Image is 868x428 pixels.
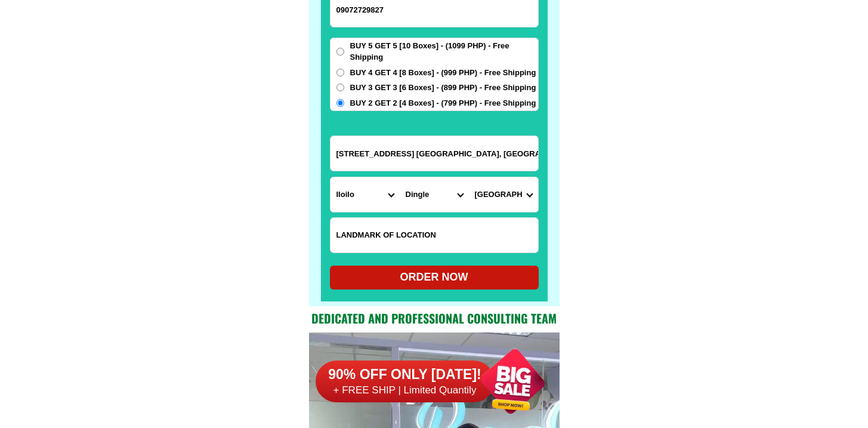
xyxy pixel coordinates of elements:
input: BUY 5 GET 5 [10 Boxes] - (1099 PHP) - Free Shipping [336,48,344,56]
input: BUY 4 GET 4 [8 Boxes] - (999 PHP) - Free Shipping [336,69,344,76]
input: Input address [330,136,538,171]
h6: + FREE SHIP | Limited Quantily [316,384,495,397]
span: BUY 4 GET 4 [8 Boxes] - (999 PHP) - Free Shipping [350,67,536,79]
input: Input LANDMARKOFLOCATION [330,218,538,253]
input: BUY 3 GET 3 [6 Boxes] - (899 PHP) - Free Shipping [336,84,344,91]
span: BUY 3 GET 3 [6 Boxes] - (899 PHP) - Free Shipping [350,82,536,94]
input: BUY 2 GET 2 [4 Boxes] - (799 PHP) - Free Shipping [336,99,344,107]
span: BUY 5 GET 5 [10 Boxes] - (1099 PHP) - Free Shipping [350,40,538,63]
select: Select commune [469,177,538,212]
span: BUY 2 GET 2 [4 Boxes] - (799 PHP) - Free Shipping [350,97,536,109]
select: Select district [400,177,469,212]
h2: Dedicated and professional consulting team [309,309,560,327]
h6: 90% OFF ONLY [DATE]! [316,366,495,384]
div: ORDER NOW [330,269,539,285]
select: Select province [330,177,400,212]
